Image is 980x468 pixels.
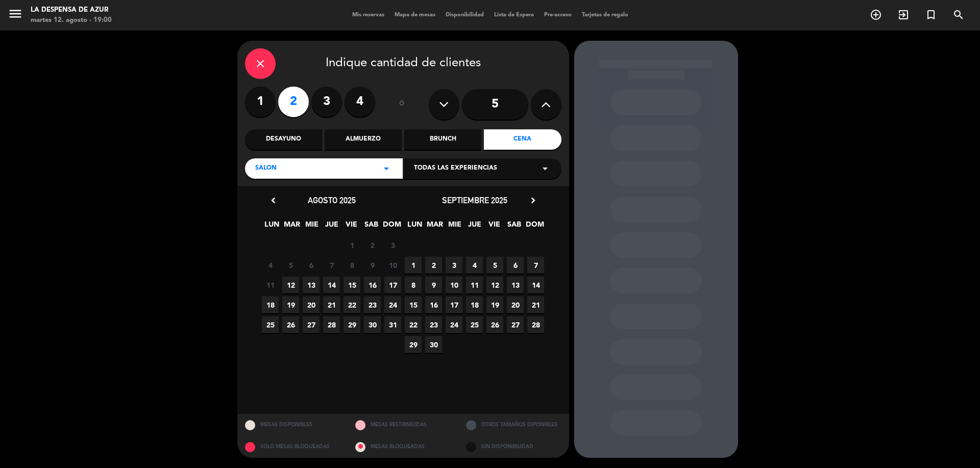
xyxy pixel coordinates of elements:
span: 20 [303,296,320,313]
span: 23 [364,296,381,313]
span: 26 [282,316,299,333]
span: 5 [282,257,299,273]
span: Disponibilidad [440,12,489,18]
span: 29 [405,336,422,353]
span: 10 [384,257,401,273]
div: MESAS BLOQUEADAS [348,436,458,458]
span: 14 [527,277,544,293]
span: Mis reservas [347,12,389,18]
span: 3 [384,237,401,254]
span: Mapa de mesas [389,12,440,18]
i: arrow_drop_down [380,162,393,175]
span: 14 [323,277,340,293]
label: 4 [345,87,375,117]
span: 1 [405,257,422,273]
div: Almuerzo [325,129,402,150]
span: 13 [303,277,320,293]
span: septiembre 2025 [442,195,507,205]
div: MESAS DISPONIBLES [237,414,348,436]
span: 28 [323,316,340,333]
span: 2 [364,237,381,254]
span: JUE [323,218,340,235]
span: DOM [526,218,543,235]
span: 22 [344,296,360,313]
label: 2 [278,87,309,117]
span: 25 [262,316,279,333]
span: 24 [384,296,401,313]
i: chevron_right [528,195,538,206]
span: 8 [344,257,360,273]
span: 12 [282,277,299,293]
span: 16 [364,277,381,293]
div: SOLO MESAS BLOQUEADAS [237,436,348,458]
i: exit_to_app [897,9,910,21]
span: 3 [446,257,462,273]
span: 31 [384,316,401,333]
i: menu [8,6,23,21]
span: 18 [466,296,483,313]
span: 18 [262,296,279,313]
span: VIE [343,218,360,235]
span: 21 [527,296,544,313]
span: 9 [425,277,442,293]
span: 2 [425,257,442,273]
span: 13 [507,277,524,293]
span: 29 [344,316,360,333]
span: 26 [486,316,503,333]
span: agosto 2025 [308,195,356,205]
i: arrow_drop_down [539,162,551,175]
span: 4 [262,257,279,273]
span: 5 [486,257,503,273]
span: MIE [446,218,463,235]
span: 9 [364,257,381,273]
div: Brunch [404,129,481,150]
span: 24 [446,316,462,333]
span: LUN [263,218,280,235]
span: 8 [405,277,422,293]
span: 12 [486,277,503,293]
span: Tarjetas de regalo [577,12,633,18]
div: martes 12. agosto - 19:00 [31,15,112,25]
span: 16 [425,296,442,313]
div: SIN DISPONIBILIDAD [458,436,569,458]
button: menu [8,6,23,25]
i: turned_in_not [925,9,937,21]
span: 15 [405,296,422,313]
div: Desayuno [245,129,322,150]
span: SALON [255,163,277,174]
div: OTROS TAMAÑOS DIPONIBLES [458,414,569,436]
span: MIE [303,218,320,235]
span: 25 [466,316,483,333]
span: 1 [344,237,360,254]
span: MAR [426,218,443,235]
i: close [254,58,266,70]
label: 1 [245,87,276,117]
span: 6 [507,257,524,273]
span: 19 [486,296,503,313]
span: 6 [303,257,320,273]
span: 28 [527,316,544,333]
span: 19 [282,296,299,313]
span: 30 [364,316,381,333]
div: MESAS RESTRINGIDAS [348,414,458,436]
span: 11 [262,277,279,293]
i: chevron_left [268,195,279,206]
span: 7 [323,257,340,273]
label: 3 [311,87,342,117]
span: SAB [506,218,523,235]
span: 27 [507,316,524,333]
div: Cena [484,129,561,150]
span: Pre-acceso [539,12,577,18]
span: JUE [466,218,483,235]
span: 10 [446,277,462,293]
div: Indique cantidad de clientes [245,48,561,79]
span: VIE [486,218,503,235]
span: DOM [383,218,400,235]
i: search [952,9,965,21]
span: 17 [384,277,401,293]
span: 30 [425,336,442,353]
span: 11 [466,277,483,293]
span: 7 [527,257,544,273]
span: MAR [283,218,300,235]
span: 22 [405,316,422,333]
